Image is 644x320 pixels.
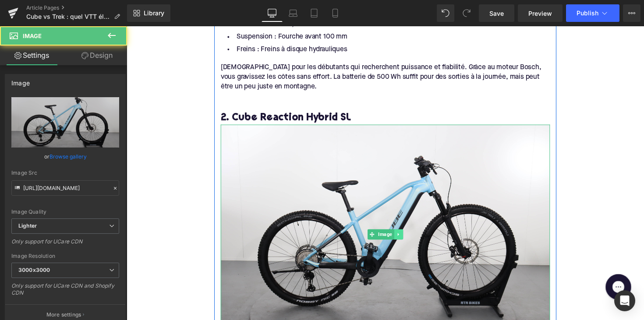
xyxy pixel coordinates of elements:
[437,4,454,22] button: Undo
[577,10,598,17] span: Publish
[26,13,110,20] span: Cube vs Trek : quel VTT électrique choisir ?
[566,4,619,22] button: Publish
[304,4,325,22] a: Tablet
[18,267,50,273] b: 3000x3000
[96,87,434,101] h3: 2. Cube Reaction Hybrid SL
[127,4,170,22] a: New Library
[274,208,283,218] a: Expand / Collapse
[113,7,226,14] span: Suspension : Fourche avant 100 mm
[23,32,42,39] span: Image
[486,251,521,283] iframe: Gorgias live chat messenger
[11,209,119,215] div: Image Quality
[96,37,434,67] div: [DEMOGRAPHIC_DATA] pour les débutants qui recherchent puissance et fiabilité. Grâce au moteur Bos...
[11,152,119,161] div: or
[46,311,81,319] p: More settings
[283,4,304,22] a: Laptop
[458,4,475,22] button: Redo
[11,238,119,251] div: Only support for UCare CDN
[50,149,87,164] a: Browse gallery
[26,4,127,11] a: Article Pages
[11,74,30,87] div: Image
[11,253,119,259] div: Image Resolution
[614,290,635,311] div: Open Intercom Messenger
[11,170,119,176] div: Image Src
[528,9,552,18] span: Preview
[144,9,164,17] span: Library
[113,20,226,27] span: Freins : Freins à disque hydrauliques
[325,4,346,22] a: Mobile
[518,4,563,22] a: Preview
[623,4,640,22] button: More
[11,180,119,196] input: Link
[489,9,504,18] span: Save
[262,4,283,22] a: Desktop
[18,222,37,229] b: Lighter
[256,208,274,218] span: Image
[11,282,119,302] div: Only support for UCare CDN and Shopify CDN
[65,46,129,65] a: Design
